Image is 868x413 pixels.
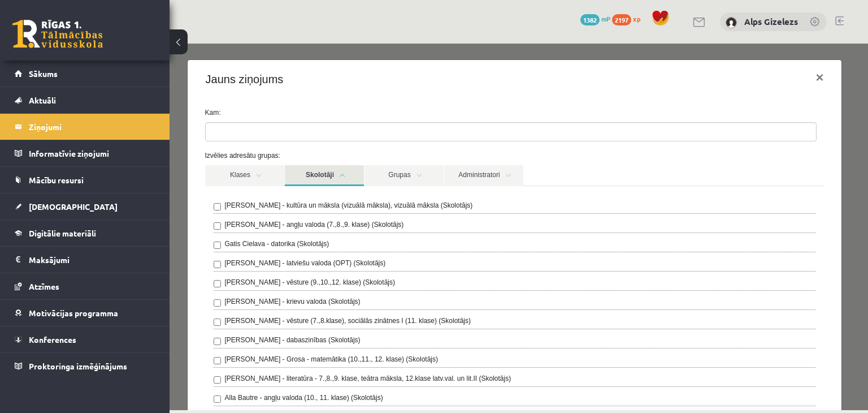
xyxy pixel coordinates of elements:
label: [PERSON_NAME] - latviešu valoda (OPT) (Skolotājs) [55,214,216,225]
button: × [637,18,663,50]
span: Atzīmes [29,281,59,291]
a: Konferences [15,326,155,352]
a: Administratori [275,122,354,143]
span: Motivācijas programma [29,308,118,318]
legend: Informatīvie ziņojumi [29,140,155,166]
label: [PERSON_NAME] - literatūra - 7.,8.,9. klase, teātra māksla, 12.klase latv.val. un lit.II (Skolotājs) [55,330,342,340]
a: Maksājumi [15,247,155,273]
label: Kam: [27,64,663,74]
legend: Maksājumi [29,247,155,273]
label: Izvēlies adresātu grupas: [27,107,663,117]
a: Digitālie materiāli [15,220,155,246]
a: Klases [36,122,115,143]
label: [PERSON_NAME] - vēsture (7.,8.klase), sociālās zinātnes I (11. klase) (Skolotājs) [55,272,302,282]
a: [DEMOGRAPHIC_DATA] [15,193,155,220]
span: Konferences [29,334,76,345]
a: Skolotāji [115,122,194,143]
span: Digitālie materiāli [29,228,96,238]
body: Визуальный текстовый редактор, wiswyg-editor-47433780708060-1760440221-975 [11,11,607,23]
a: Alps Gizelezs [744,16,798,27]
label: [PERSON_NAME] - angļu valoda (7.,8.,9. klase) (Skolotājs) [55,176,235,186]
a: Atzīmes [15,273,155,299]
a: 1382 mP [580,14,610,23]
img: Alps Gizelezs [726,17,737,28]
span: Proktoringa izmēģinājums [29,361,127,371]
a: Rīgas 1. Tālmācības vidusskola [12,20,103,48]
label: [PERSON_NAME] - dabaszinības (Skolotājs) [55,291,191,302]
label: [PERSON_NAME] - vēsture (9.,10.,12. klase) (Skolotājs) [55,234,225,244]
a: Aktuāli [15,87,155,113]
a: Sākums [15,61,155,87]
a: Informatīvie ziņojumi [15,140,155,166]
span: 1382 [580,14,600,25]
span: 2197 [612,14,631,25]
a: Grupas [195,122,274,143]
span: Mācību resursi [29,175,84,185]
span: Aktuāli [29,95,56,105]
span: [DEMOGRAPHIC_DATA] [29,201,118,212]
a: Motivācijas programma [15,300,155,326]
h4: Jauns ziņojums [36,27,114,44]
span: mP [601,14,610,23]
span: xp [633,14,640,23]
a: 2197 xp [612,14,646,23]
a: Mācību resursi [15,167,155,193]
label: [PERSON_NAME] - Grosa - matemātika (10.,11., 12. klase) (Skolotājs) [55,311,268,321]
a: Ziņojumi [15,114,155,140]
label: Alla Bautre - angļu valoda (10., 11. klase) (Skolotājs) [55,349,214,359]
label: [PERSON_NAME] - krievu valoda (Skolotājs) [55,253,191,263]
label: Gatis Cielava - datorika (Skolotājs) [55,195,160,205]
legend: Ziņojumi [29,114,155,140]
a: Proktoringa izmēģinājums [15,353,155,379]
label: [PERSON_NAME] - kultūra un māksla (vizuālā māksla), vizuālā māksla (Skolotājs) [55,157,303,167]
span: Sākums [29,68,58,79]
